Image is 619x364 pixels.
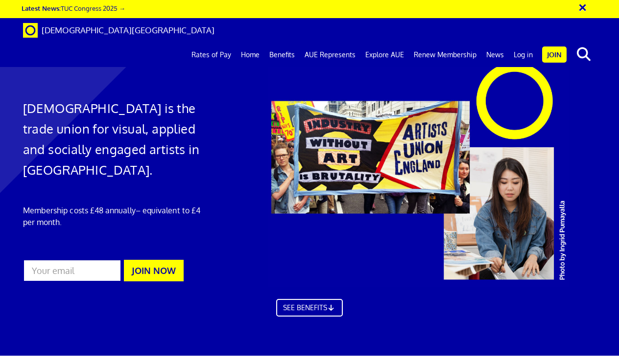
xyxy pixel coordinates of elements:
[23,259,121,282] input: Your email
[409,43,481,67] a: Renew Membership
[42,25,214,35] span: [DEMOGRAPHIC_DATA][GEOGRAPHIC_DATA]
[22,4,61,12] strong: Latest News:
[236,43,264,67] a: Home
[360,43,409,67] a: Explore AUE
[569,44,598,65] button: search
[16,18,222,43] a: Brand [DEMOGRAPHIC_DATA][GEOGRAPHIC_DATA]
[124,260,184,281] button: JOIN NOW
[264,43,300,67] a: Benefits
[542,46,567,63] a: Join
[22,4,125,12] a: Latest News:TUC Congress 2025 →
[187,43,236,67] a: Rates of Pay
[276,299,343,317] a: SEE BENEFITS
[23,205,204,228] p: Membership costs £48 annually – equivalent to £4 per month.
[300,43,360,67] a: AUE Represents
[23,98,204,180] h1: [DEMOGRAPHIC_DATA] is the trade union for visual, applied and socially engaged artists in [GEOGRA...
[509,43,538,67] a: Log in
[481,43,509,67] a: News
